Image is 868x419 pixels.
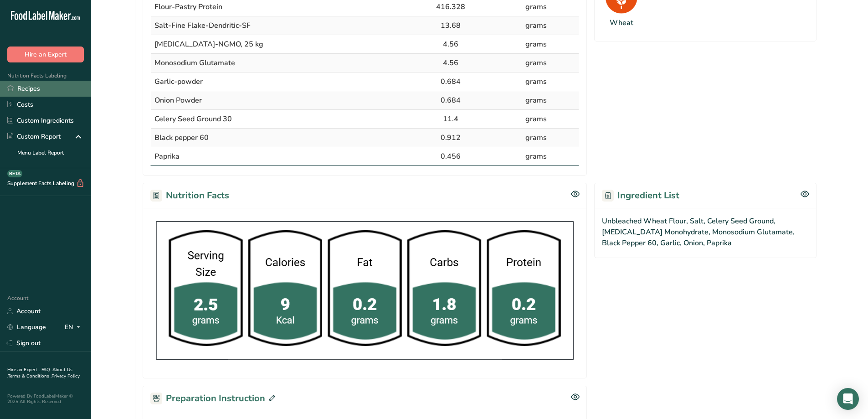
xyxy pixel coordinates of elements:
[493,54,579,72] td: grams
[408,91,493,110] td: 0.684
[493,147,579,166] td: grams
[408,129,493,147] td: 0.912
[7,367,72,379] a: About Us .
[65,322,84,333] div: EN
[7,319,46,335] a: Language
[408,110,493,129] td: 11.4
[154,114,232,124] span: Celery Seed Ground 30
[408,72,493,91] td: 0.684
[150,189,229,202] h2: Nutrition Facts
[154,21,251,31] span: Salt-Fine Flake-Dendritic-SF
[8,373,51,379] a: Terms & Conditions .
[154,39,263,49] span: [MEDICAL_DATA]-NGMO, 25 kg
[493,129,579,147] td: grams
[154,77,203,87] span: Garlic-powder
[7,132,61,141] div: Custom Report
[493,16,579,35] td: grams
[150,216,579,366] img: NRGLrAAAABklEQVQDAANRvMbz3gY2AAAAAElFTkSuQmCC
[7,393,84,404] div: Powered By FoodLabelMaker © 2025 All Rights Reserved
[41,367,52,373] a: FAQ .
[7,367,40,373] a: Hire an Expert .
[493,110,579,129] td: grams
[493,35,579,54] td: grams
[51,373,80,379] a: Privacy Policy
[150,392,275,405] h2: Preparation Instruction
[154,2,222,12] span: Flour-Pastry Protein
[408,54,493,72] td: 4.56
[493,91,579,110] td: grams
[7,170,22,177] div: BETA
[408,16,493,35] td: 13.68
[602,189,679,202] h2: Ingredient List
[408,35,493,54] td: 4.56
[7,47,84,62] button: Hire an Expert
[154,151,180,161] span: Paprika
[493,72,579,91] td: grams
[154,133,209,143] span: Black pepper 60
[154,95,202,105] span: Onion Powder
[594,208,817,258] div: Unbleached Wheat Flour, Salt, Celery Seed Ground, [MEDICAL_DATA] Monohydrate, Monosodium Glutamat...
[408,147,493,166] td: 0.456
[154,58,235,68] span: Monosodium Glutamate
[610,17,633,28] div: Wheat
[837,388,859,410] div: Open Intercom Messenger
